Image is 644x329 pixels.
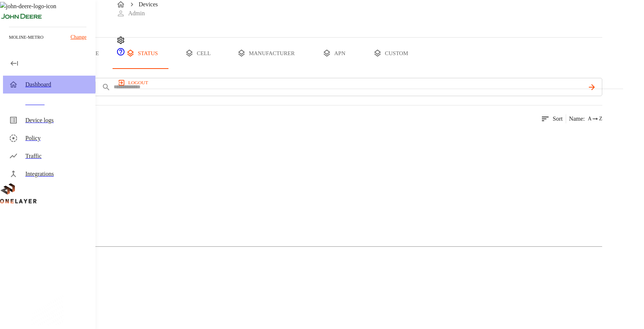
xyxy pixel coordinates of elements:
span: Support Portal [116,51,125,57]
button: logout [116,77,151,89]
li: 14 Models [15,262,602,271]
a: onelayer-support [116,51,125,57]
a: logout [116,77,623,89]
p: Admin [128,9,145,18]
span: A [588,115,591,123]
span: Z [599,115,602,123]
li: 32 Devices [15,253,602,262]
p: Name : [569,114,585,123]
p: Sort [553,114,563,123]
